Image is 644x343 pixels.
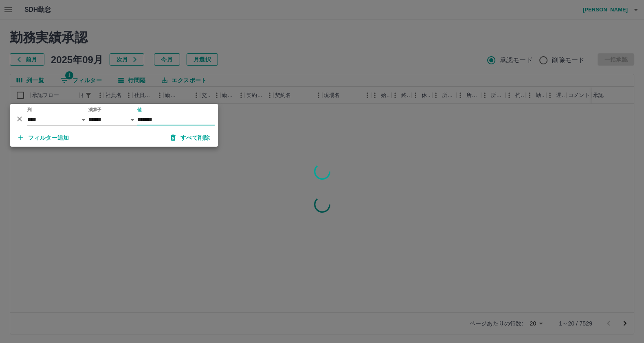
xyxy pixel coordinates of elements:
[12,130,76,145] button: フィルター追加
[88,107,101,113] label: 演算子
[164,130,216,145] button: すべて削除
[27,107,32,113] label: 列
[137,107,142,113] label: 値
[13,113,26,125] button: 削除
